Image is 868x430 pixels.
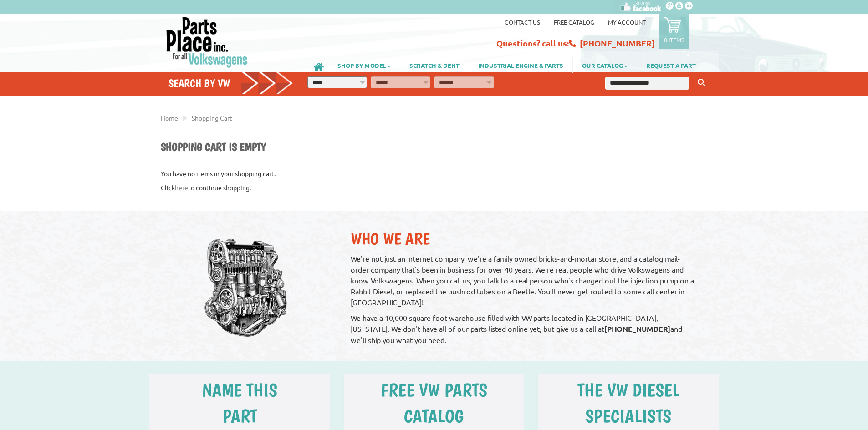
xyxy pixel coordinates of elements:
[637,57,705,73] a: REQUEST A PART
[160,379,319,401] h5: Name this
[549,379,708,401] h5: The VW Diesel
[355,405,514,427] h5: catalog
[351,229,698,248] h2: Who We Are
[161,169,707,178] p: You have no items in your shopping cart.
[505,18,540,26] a: Contact us
[161,183,707,192] p: Click to continue shopping.
[175,183,188,192] a: here
[573,57,637,73] a: OUR CATALOG
[469,57,572,73] a: INDUSTRIAL ENGINE & PARTS
[328,57,400,73] a: SHOP BY MODEL
[355,379,514,401] h5: free vw parts
[400,57,469,73] a: SCRATCH & DENT
[161,114,178,122] a: Home
[160,405,319,427] h5: part
[664,36,684,44] p: 0 items
[554,18,594,26] a: Free Catalog
[604,324,670,334] strong: [PHONE_NUMBER]
[168,76,293,90] h4: Search by VW
[351,253,698,308] p: We're not just an internet company; we're a family owned bricks-and-mortar store, and a catalog m...
[192,114,232,122] a: Shopping Cart
[608,18,646,26] a: My Account
[165,16,249,68] img: Parts Place Inc!
[695,76,709,91] button: Keyword Search
[161,140,707,155] h1: Shopping Cart is Empty
[549,405,708,427] h5: Specialists
[659,14,689,49] a: 0 items
[351,312,698,345] p: We have a 10,000 square foot warehouse filled with VW parts located in [GEOGRAPHIC_DATA], [US_STA...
